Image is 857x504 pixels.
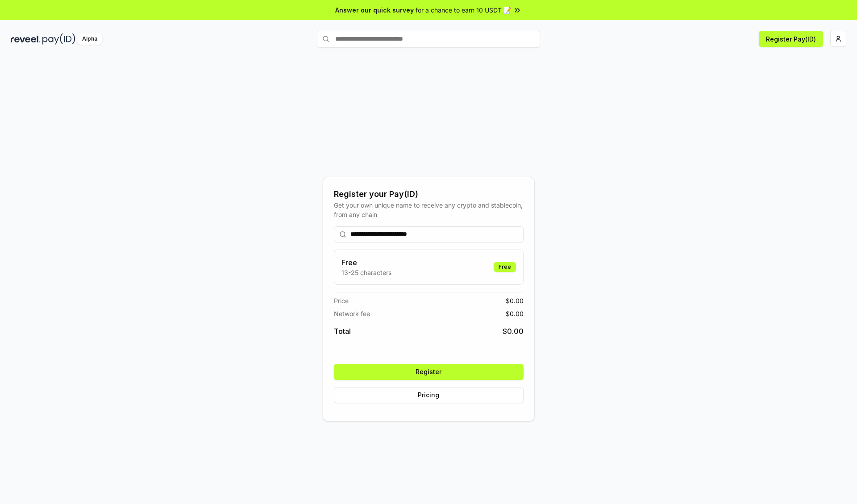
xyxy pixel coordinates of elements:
[759,31,823,47] button: Register Pay(ID)
[77,33,102,45] div: Alpha
[334,188,524,200] div: Register your Pay(ID)
[506,296,524,305] span: $ 0.00
[334,387,524,403] button: Pricing
[334,326,351,337] span: Total
[341,268,391,277] p: 13-25 characters
[334,309,370,318] span: Network fee
[494,262,516,272] div: Free
[334,364,524,380] button: Register
[334,296,349,305] span: Price
[334,200,524,219] div: Get your own unique name to receive any crypto and stablecoin, from any chain
[503,326,524,337] span: $ 0.00
[341,257,391,268] h3: Free
[11,33,41,45] img: reveel_dark
[506,309,524,318] span: $ 0.00
[42,33,75,45] img: pay_id
[416,5,511,15] span: for a chance to earn 10 USDT 📝
[335,5,414,15] span: Answer our quick survey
